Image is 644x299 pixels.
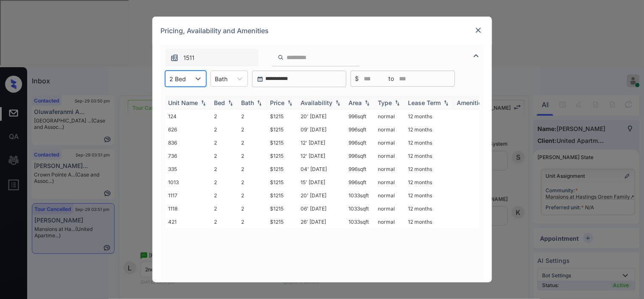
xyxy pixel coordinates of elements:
[211,176,238,189] td: 2
[375,189,405,202] td: normal
[238,189,267,202] td: 2
[363,100,371,106] img: sorting
[286,100,294,106] img: sorting
[165,110,211,123] td: 124
[334,100,342,106] img: sorting
[375,123,405,136] td: normal
[238,202,267,215] td: 2
[389,74,394,83] span: to
[301,99,333,106] div: Availability
[169,99,198,106] div: Unit Name
[165,136,211,149] td: 836
[405,136,454,149] td: 12 months
[211,202,238,215] td: 2
[152,17,492,45] div: Pricing, Availability and Amenities
[298,189,346,202] td: 20' [DATE]
[346,110,375,123] td: 996 sqft
[267,136,298,149] td: $1215
[349,99,362,106] div: Area
[346,176,375,189] td: 996 sqft
[165,123,211,136] td: 626
[270,99,285,106] div: Price
[242,99,254,106] div: Bath
[211,162,238,176] td: 2
[375,162,405,176] td: normal
[226,100,235,106] img: sorting
[405,189,454,202] td: 12 months
[405,215,454,228] td: 12 months
[278,54,284,61] img: icon-zuma
[211,123,238,136] td: 2
[346,189,375,202] td: 1033 sqft
[199,100,208,106] img: sorting
[267,110,298,123] td: $1215
[165,162,211,176] td: 335
[375,176,405,189] td: normal
[211,110,238,123] td: 2
[255,100,264,106] img: sorting
[375,215,405,228] td: normal
[267,149,298,162] td: $1215
[298,149,346,162] td: 12' [DATE]
[267,176,298,189] td: $1215
[211,189,238,202] td: 2
[165,202,211,215] td: 1118
[298,123,346,136] td: 09' [DATE]
[471,51,481,61] img: icon-zuma
[346,149,375,162] td: 996 sqft
[346,162,375,176] td: 996 sqft
[405,162,454,176] td: 12 months
[165,189,211,202] td: 1117
[267,189,298,202] td: $1215
[298,215,346,228] td: 26' [DATE]
[267,202,298,215] td: $1215
[165,176,211,189] td: 1013
[298,202,346,215] td: 06' [DATE]
[442,100,450,106] img: sorting
[211,215,238,228] td: 2
[405,202,454,215] td: 12 months
[238,149,267,162] td: 2
[211,136,238,149] td: 2
[170,54,179,62] img: icon-zuma
[346,202,375,215] td: 1033 sqft
[346,136,375,149] td: 996 sqft
[405,123,454,136] td: 12 months
[474,26,483,34] img: close
[375,202,405,215] td: normal
[375,110,405,123] td: normal
[238,110,267,123] td: 2
[298,162,346,176] td: 04' [DATE]
[298,136,346,149] td: 12' [DATE]
[457,99,486,106] div: Amenities
[346,215,375,228] td: 1033 sqft
[267,215,298,228] td: $1215
[405,149,454,162] td: 12 months
[267,162,298,176] td: $1215
[238,123,267,136] td: 2
[375,136,405,149] td: normal
[214,99,225,106] div: Bed
[238,215,267,228] td: 2
[405,110,454,123] td: 12 months
[355,74,359,83] span: $
[184,53,195,63] span: 1511
[238,162,267,176] td: 2
[165,149,211,162] td: 736
[378,99,392,106] div: Type
[238,136,267,149] td: 2
[298,176,346,189] td: 15' [DATE]
[211,149,238,162] td: 2
[238,176,267,189] td: 2
[408,99,441,106] div: Lease Term
[165,215,211,228] td: 421
[346,123,375,136] td: 996 sqft
[298,110,346,123] td: 20' [DATE]
[393,100,402,106] img: sorting
[405,176,454,189] td: 12 months
[375,149,405,162] td: normal
[267,123,298,136] td: $1215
